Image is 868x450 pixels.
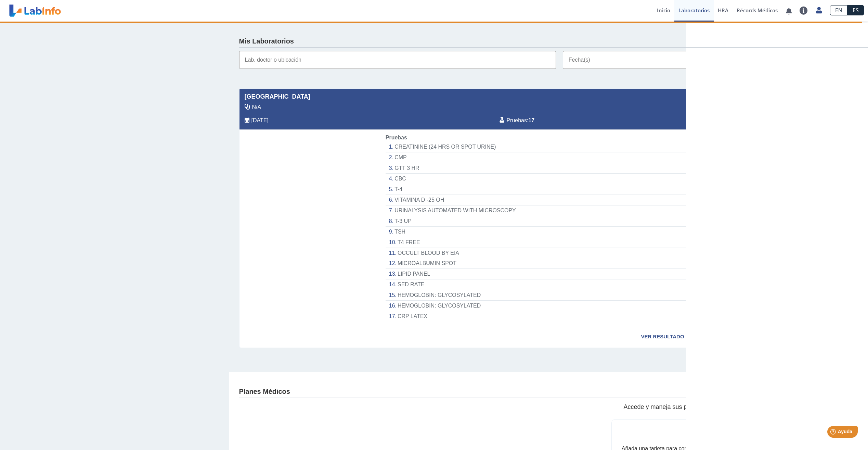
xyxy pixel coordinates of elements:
[494,116,686,125] div: :
[245,92,310,101] span: [GEOGRAPHIC_DATA]
[623,403,702,410] span: Accede y maneja sus planes
[239,37,294,46] h4: Mis Laboratorios
[239,51,556,69] input: Lab, doctor o ubicación
[252,103,261,111] span: N/A
[239,388,290,396] h4: Planes Médicos
[386,135,407,140] span: Pruebas
[847,5,864,15] a: ES
[830,5,847,15] a: EN
[251,116,269,125] span: 2025-06-14
[506,116,527,125] span: Pruebas
[807,423,860,442] iframe: Help widget launcher
[528,117,534,123] b: 17
[718,7,728,14] span: HRA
